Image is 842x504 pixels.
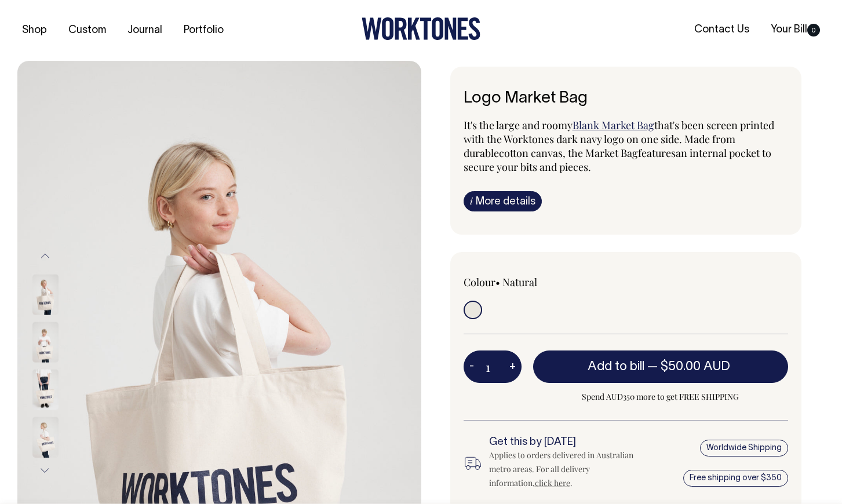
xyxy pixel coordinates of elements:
a: Journal [123,21,167,40]
span: Add to bill [588,361,644,372]
label: Natural [502,275,537,289]
img: Logo Market Bag [32,370,59,410]
a: Portfolio [179,21,228,40]
button: Previous [37,243,54,269]
a: Your Bill0 [766,20,825,39]
span: $50.00 AUD [661,361,730,372]
button: Add to bill —$50.00 AUD [533,350,789,383]
button: + [504,355,522,378]
img: Logo Market Bag [32,417,59,458]
span: Spend AUD350 more to get FREE SHIPPING [533,390,789,404]
a: click here [535,477,570,488]
button: - [464,355,480,378]
img: Logo Market Bag [32,275,59,315]
button: Next [37,458,54,484]
div: Applies to orders delivered in Australian metro areas. For all delivery information, . [489,448,640,490]
span: 0 [807,24,820,36]
span: — [647,361,733,372]
span: • [495,275,500,289]
div: Colour [464,275,593,289]
span: features [638,146,676,160]
a: Blank Market Bag [573,118,654,132]
span: cotton canvas, the Market Bag [499,146,638,160]
a: Contact Us [690,20,754,39]
a: Shop [17,21,52,40]
img: Logo Market Bag [32,322,59,363]
p: It's the large and roomy that's been screen printed with the Worktones dark navy logo on one side... [464,118,789,174]
a: iMore details [464,191,542,211]
h6: Logo Market Bag [464,90,789,108]
h6: Get this by [DATE] [489,437,640,448]
a: Custom [64,21,111,40]
span: an internal pocket to secure your bits and pieces. [464,146,771,174]
span: i [470,195,473,207]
